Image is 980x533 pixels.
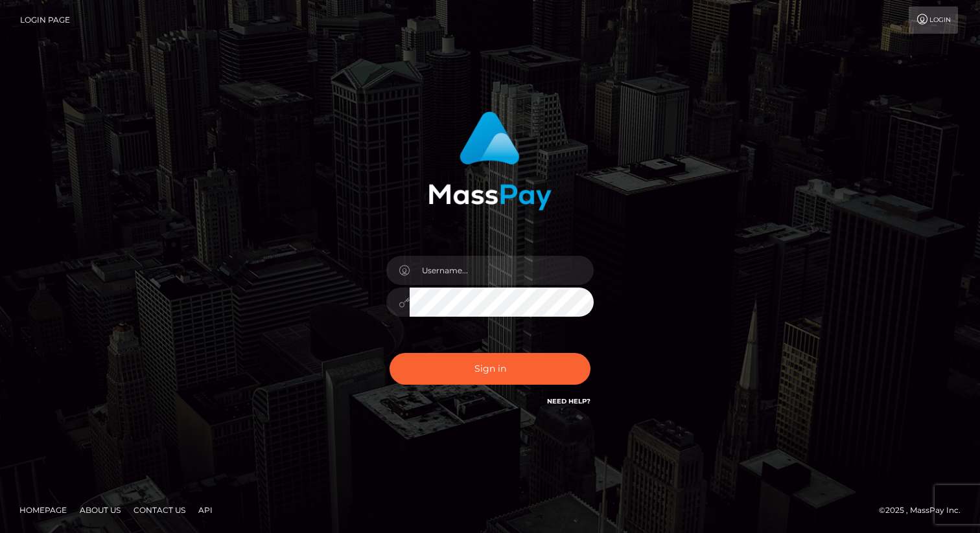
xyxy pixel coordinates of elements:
a: Homepage [14,500,72,520]
div: © 2025 , MassPay Inc. [879,503,970,517]
button: Sign in [390,353,590,385]
a: Contact Us [128,500,191,520]
a: Login Page [20,6,70,34]
a: Login [909,6,958,34]
input: Username... [410,256,594,285]
a: About Us [75,500,126,520]
a: API [193,500,218,520]
a: Need Help? [547,397,590,405]
img: MassPay Login [428,111,552,210]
